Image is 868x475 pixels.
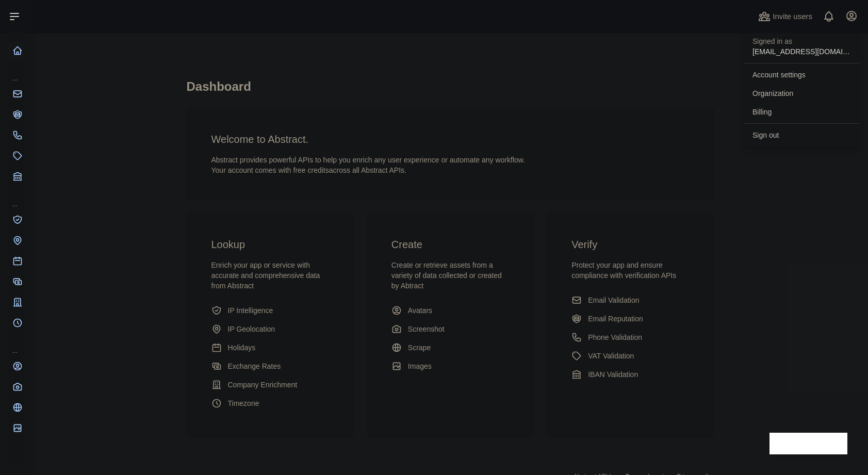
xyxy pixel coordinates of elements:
a: Company Enrichment [207,375,334,394]
a: Images [387,357,514,375]
span: Your account comes with across all Abstract APIs. [211,166,406,174]
span: Create or retrieve assets from a variety of data collected or created by Abtract [391,261,502,290]
span: free credits [293,166,329,174]
span: IP Geolocation [228,324,275,334]
a: Email Validation [567,291,694,309]
p: Signed in as [752,36,851,46]
a: Avatars [387,301,514,320]
span: Invite users [773,11,812,23]
h3: Verify [571,237,690,252]
a: Exchange Rates [207,357,334,375]
span: Exchange Rates [228,361,281,371]
button: Billing [744,103,860,121]
a: Timezone [207,394,334,413]
span: Email Validation [588,295,639,305]
span: Scrape [408,342,431,353]
span: Abstract provides powerful APIs to help you enrich any user experience or automate any workflow. [211,156,526,164]
span: Screenshot [408,324,445,334]
h3: Lookup [211,237,330,252]
span: IP Intelligence [228,305,273,316]
h1: Dashboard [187,78,715,103]
a: Screenshot [387,320,514,338]
span: Timezone [228,398,259,408]
a: IP Intelligence [207,301,334,320]
a: Account settings [744,65,860,84]
a: Email Reputation [567,309,694,328]
span: Enrich your app or service with accurate and comprehensive data from Abstract [211,261,320,290]
a: VAT Validation [567,347,694,365]
span: Images [408,361,432,371]
span: Email Reputation [588,314,643,324]
button: Sign out [744,126,860,144]
a: Scrape [387,338,514,357]
span: Phone Validation [588,332,642,342]
span: IBAN Validation [588,369,638,380]
a: Phone Validation [567,328,694,347]
p: [EMAIL_ADDRESS][DOMAIN_NAME] [752,46,851,57]
a: IBAN Validation [567,365,694,384]
a: Organization [744,84,860,103]
div: ... [8,334,25,355]
span: Company Enrichment [228,380,298,390]
a: IP Geolocation [207,320,334,338]
iframe: Toggle Customer Support [769,433,847,454]
span: Holidays [228,342,256,353]
h3: Welcome to Abstract. [211,132,690,146]
button: Invite users [756,8,814,25]
div: ... [8,62,25,83]
a: Holidays [207,338,334,357]
span: Protect your app and ensure compliance with verification APIs [571,261,676,280]
span: VAT Validation [588,351,634,361]
h3: Create [391,237,510,252]
span: Avatars [408,305,432,316]
div: ... [8,188,25,208]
